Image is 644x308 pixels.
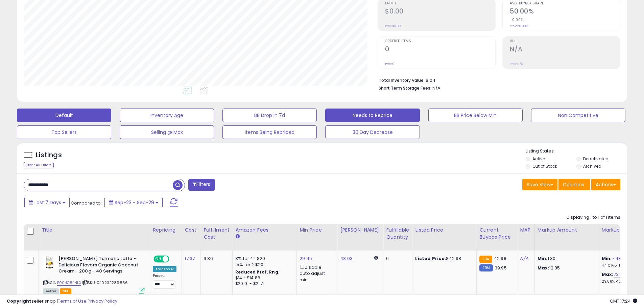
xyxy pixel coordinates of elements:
[71,200,102,206] span: Compared to:
[415,227,474,234] div: Listed Price
[340,255,353,262] a: 43.03
[235,234,239,240] small: Amazon Fees.
[479,264,493,271] small: FBM
[222,109,317,122] button: BB Drop in 7d
[563,181,584,188] span: Columns
[591,179,620,190] button: Actions
[494,255,506,262] span: 42.98
[340,227,380,234] div: [PERSON_NAME]
[510,7,620,17] h2: 50.00%
[104,197,163,208] button: Sep-23 - Sep-29
[88,298,117,304] a: Privacy Policy
[58,256,141,276] b: [PERSON_NAME] Turmeric Latte - Delicious Flavors Organic Coconut Cream - 200g - 40 Servings
[24,162,54,168] div: Clear All Filters
[82,280,128,285] span: | SKU: 040232289866
[235,275,291,281] div: $14 - $14.86
[602,255,612,262] b: Min:
[522,179,557,190] button: Save View
[153,266,176,272] div: Amazon AI
[532,163,557,169] label: Out of Stock
[36,150,62,160] h5: Listings
[612,255,621,262] a: 7.48
[510,17,523,22] small: 0.00%
[385,7,495,17] h2: $0.00
[57,280,81,286] a: B094C84NLX
[7,298,31,304] strong: Copyright
[58,298,87,304] a: Terms of Use
[235,281,291,287] div: $20.01 - $21.71
[385,2,495,5] span: Profit
[415,256,471,262] div: $42.98
[204,227,230,241] div: Fulfillment Cost
[379,85,431,91] b: Short Term Storage Fees:
[300,255,312,262] a: 29.45
[538,256,594,262] p: 1.30
[385,40,495,43] span: Ordered Items
[432,85,440,91] span: N/A
[538,265,549,271] strong: Max:
[602,271,614,278] b: Max:
[168,256,179,262] span: OFF
[428,109,523,122] button: BB Price Below Min
[385,45,495,54] h2: 0
[510,40,620,43] span: ROI
[510,45,620,54] h2: N/A
[42,227,147,234] div: Title
[379,77,425,83] b: Total Inventory Value:
[526,148,627,155] p: Listing States:
[34,199,61,206] span: Last 7 Days
[385,62,395,66] small: Prev: 0
[17,109,111,122] button: Default
[235,227,294,234] div: Amazon Fees
[120,125,214,139] button: Selling @ Max
[235,262,291,268] div: 15% for > $20
[120,109,214,122] button: Inventory Age
[43,256,145,293] div: ASIN:
[325,125,420,139] button: 30 Day Decrease
[386,227,409,241] div: Fulfillable Quantity
[115,199,154,206] span: Sep-23 - Sep-29
[495,265,507,271] span: 39.95
[531,109,625,122] button: Non Competitive
[204,256,227,262] div: 6.36
[300,227,334,234] div: Min Price
[153,274,176,289] div: Preset:
[325,109,420,122] button: Needs to Reprice
[379,76,615,84] li: $104
[7,298,117,305] div: seller snap | |
[60,288,71,294] span: FBA
[43,288,59,294] span: All listings currently available for purchase on Amazon
[583,163,601,169] label: Archived
[188,179,215,191] button: Filters
[415,255,446,262] b: Listed Price:
[610,298,637,304] span: 2025-10-7 17:24 GMT
[538,255,548,262] strong: Min:
[300,263,332,283] div: Disable auto adjust min
[520,255,528,262] a: N/A
[17,125,111,139] button: Top Sellers
[510,62,523,66] small: Prev: N/A
[235,256,291,262] div: 8% for <= $20
[185,255,195,262] a: 17.37
[520,227,531,234] div: MAP
[558,179,590,190] button: Columns
[510,2,620,5] span: Avg. Buybox Share
[479,227,514,241] div: Current Buybox Price
[479,256,492,263] small: FBA
[154,256,163,262] span: ON
[538,227,596,234] div: Markup Amount
[43,256,57,269] img: 41euIefq65L._SL40_.jpg
[538,265,594,271] p: 12.85
[614,271,625,278] a: 73.98
[222,125,317,139] button: Items Being Repriced
[153,227,179,234] div: Repricing
[583,156,609,162] label: Deactivated
[510,24,528,28] small: Prev: 50.00%
[24,197,70,208] button: Last 7 Days
[235,269,280,275] b: Reduced Prof. Rng.
[386,256,407,262] div: 6
[185,227,198,234] div: Cost
[567,214,620,221] div: Displaying 1 to 1 of 1 items
[532,156,545,162] label: Active
[385,24,401,28] small: Prev: $0.00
